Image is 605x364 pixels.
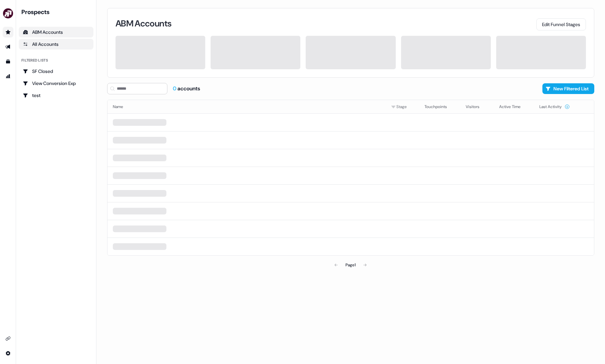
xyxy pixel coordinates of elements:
span: 0 [173,85,177,92]
div: Stage [391,103,414,110]
div: test [23,92,89,99]
a: Go to SF Closed [19,66,93,77]
a: Go to test [19,90,93,101]
th: Name [107,100,386,113]
div: View Conversion Exp [23,80,89,87]
div: Page 1 [346,262,356,268]
h3: ABM Accounts [116,19,171,28]
a: All accounts [19,39,93,50]
a: Go to View Conversion Exp [19,78,93,89]
a: Go to outbound experience [3,41,13,52]
a: ABM Accounts [19,27,93,37]
button: Touchpoints [425,101,455,113]
div: accounts [173,85,200,92]
div: Filtered lists [21,58,48,63]
button: Last Activity [539,101,570,113]
div: ABM Accounts [23,29,89,35]
button: Active Time [499,101,529,113]
div: SF Closed [23,68,89,75]
a: Go to attribution [3,71,13,82]
a: Go to templates [3,56,13,67]
div: All Accounts [23,41,89,48]
div: Prospects [21,8,93,16]
button: Visitors [466,101,487,113]
a: Go to integrations [3,348,13,359]
a: Go to prospects [3,27,13,37]
a: Go to integrations [3,333,13,344]
button: Edit Funnel Stages [536,18,586,30]
button: New Filtered List [542,83,594,94]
